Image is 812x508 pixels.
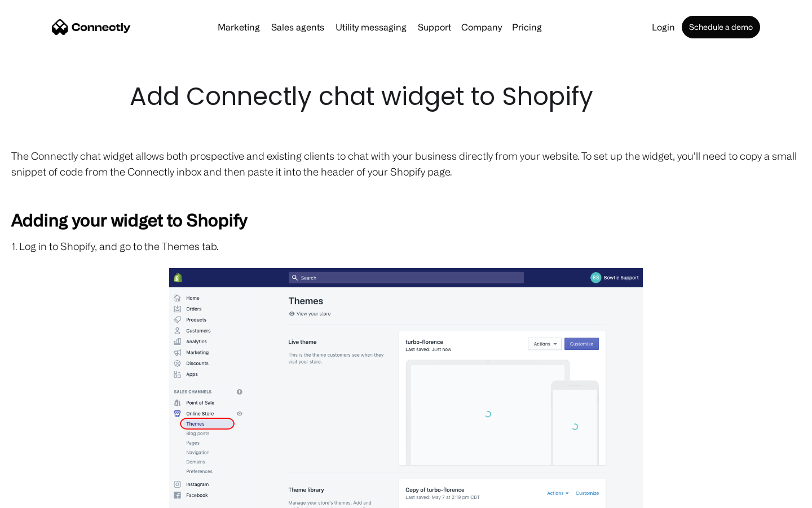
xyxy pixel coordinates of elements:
[11,210,247,229] strong: Adding your widget to Shopify
[331,23,411,32] a: Utility messaging
[11,488,68,504] aside: Language selected: English
[130,79,682,114] h1: Add Connectly chat widget to Shopify
[461,19,502,35] div: Company
[213,23,264,32] a: Marketing
[52,19,131,36] a: home
[647,23,679,32] a: Login
[267,23,329,32] a: Sales agents
[507,23,546,32] a: Pricing
[11,148,801,179] p: The Connectly chat widget allows both prospective and existing clients to chat with your business...
[23,488,68,504] ul: Language list
[458,19,505,35] div: Company
[11,238,801,254] p: 1. Log in to Shopify, and go to the Themes tab.
[413,23,456,32] a: Support
[682,16,760,38] a: Schedule a demo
